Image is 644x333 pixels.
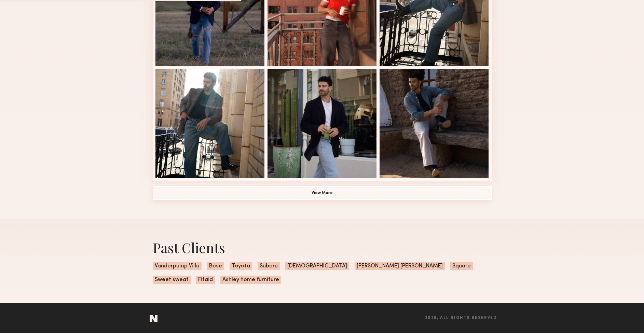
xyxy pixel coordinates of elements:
[207,262,224,270] span: Bose
[153,186,492,200] button: View More
[153,276,191,284] span: Sweet sweat
[153,262,202,270] span: Vanderpump Villa
[220,276,281,284] span: Ashley home furniture
[258,262,280,270] span: Subaru
[450,262,473,270] span: Square
[153,238,492,256] div: Past Clients
[196,276,215,284] span: Fitaid
[425,316,497,320] span: 2025, all rights reserved
[230,262,252,270] span: Toyota
[285,262,349,270] span: [DEMOGRAPHIC_DATA]
[355,262,445,270] span: [PERSON_NAME] [PERSON_NAME]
